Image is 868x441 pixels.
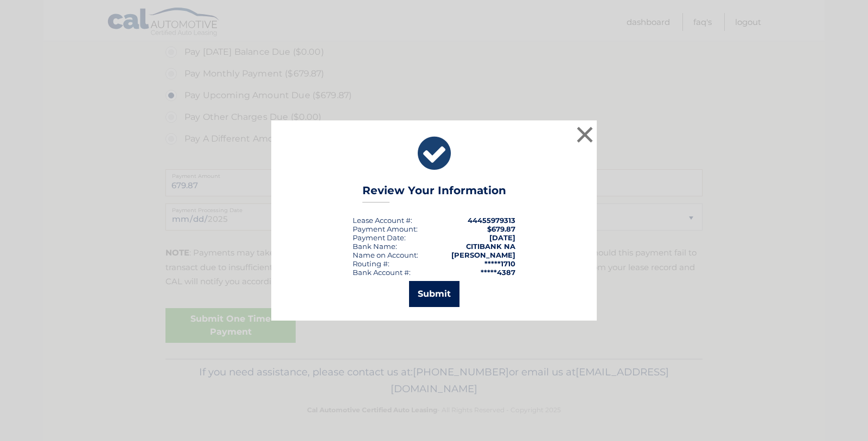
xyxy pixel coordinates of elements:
div: Lease Account #: [353,216,412,225]
span: Payment Date [353,233,404,242]
div: : [353,233,406,242]
span: [DATE] [489,233,515,242]
div: Bank Account #: [353,268,411,277]
div: Routing #: [353,259,390,268]
h3: Review Your Information [362,184,506,203]
strong: CITIBANK NA [466,242,515,251]
span: $679.87 [487,225,515,233]
div: Name on Account: [353,251,418,259]
button: Submit [409,281,459,307]
strong: 44455979313 [468,216,515,225]
strong: [PERSON_NAME] [451,251,515,259]
div: Bank Name: [353,242,397,251]
button: × [574,124,596,145]
div: Payment Amount: [353,225,418,233]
